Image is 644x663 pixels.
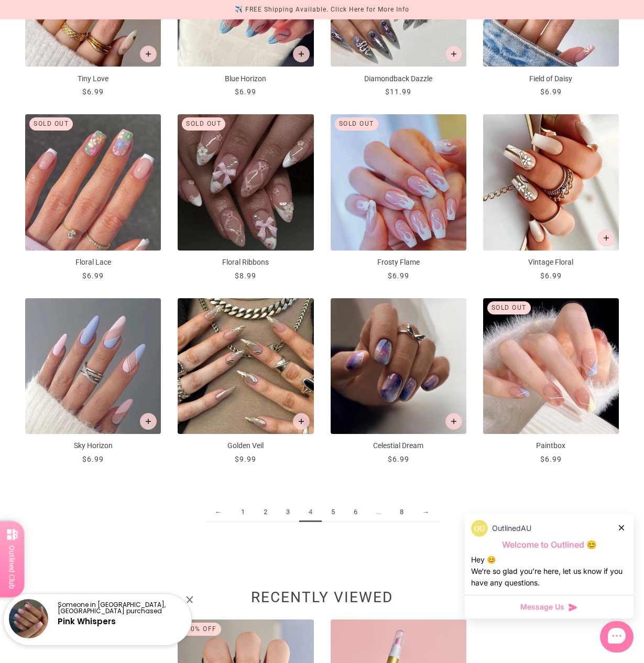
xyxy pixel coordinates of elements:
[140,46,157,62] button: Add to cart
[445,46,462,62] button: Add to cart
[178,298,313,465] a: Golden Veil
[235,455,256,463] span: $9.99
[235,88,256,96] span: $6.99
[492,523,531,534] p: OutlinedAU
[540,455,562,463] span: $6.99
[182,117,225,131] div: Sold out
[385,88,411,96] span: $11.99
[178,440,313,451] p: Golden Veil
[471,539,627,550] p: Welcome to Outlined 😊
[82,88,104,96] span: $6.99
[25,114,161,281] a: Floral Lace
[25,257,161,268] p: Floral Lace
[331,73,466,84] p: Diamondback Dazzle
[388,455,409,463] span: $6.99
[82,455,104,463] span: $6.99
[598,230,615,246] button: Add to cart
[25,298,161,465] a: Sky Horizon
[335,117,378,131] div: Sold out
[178,257,313,268] p: Floral Ribbons
[322,503,344,522] a: 5
[331,114,466,281] a: Frosty Flame
[235,4,409,15] div: ✈️ FREE Shipping Available. Click Here for More Info
[471,554,627,589] div: Hey 😊 We‘re so glad you’re here, let us know if you have any questions.
[235,271,256,280] span: $8.99
[232,503,254,522] a: 1
[483,114,619,281] a: Vintage Floral
[413,503,439,522] a: →
[331,440,466,451] p: Celestial Dream
[445,413,462,430] button: Add to cart
[367,503,390,522] span: ...
[299,503,322,522] span: 4
[178,73,313,84] p: Blue Horizon
[388,271,409,280] span: $6.99
[483,73,619,84] p: Field of Daisy
[483,298,619,465] a: Paintbox
[390,503,413,522] a: 8
[25,73,161,84] p: Tiny Love
[331,257,466,268] p: Frosty Flame
[471,520,488,537] img: data:image/png;base64,iVBORw0KGgoAAAANSUhEUgAAACQAAAAkCAYAAADhAJiYAAACJklEQVR4AexUvWsUQRx9+3VfJsY...
[25,594,619,606] h2: Recently viewed
[277,503,299,522] a: 3
[29,117,73,131] div: Sold out
[82,271,104,280] span: $6.99
[140,413,157,430] button: Add to cart
[58,616,116,627] a: Pink Whispers
[540,271,562,280] span: $6.99
[293,413,310,430] button: Add to cart
[331,298,466,465] a: Celestial Dream
[205,503,232,522] a: ←
[344,503,367,522] a: 6
[487,301,531,314] div: Sold out
[254,503,277,522] a: 2
[25,440,161,451] p: Sky Horizon
[540,88,562,96] span: $6.99
[293,46,310,62] button: Add to cart
[182,623,221,636] div: 20% Off
[483,257,619,268] p: Vintage Floral
[58,602,182,614] p: Someone in [GEOGRAPHIC_DATA], [GEOGRAPHIC_DATA] purchased
[483,440,619,451] p: Paintbox
[520,602,564,612] span: Message Us
[178,114,313,281] a: Floral Ribbons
